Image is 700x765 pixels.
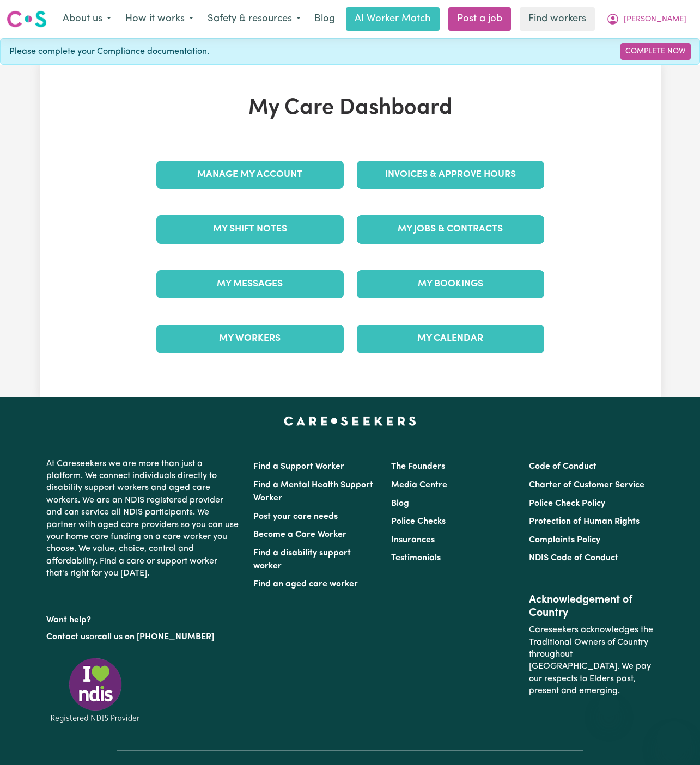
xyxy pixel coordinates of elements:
a: Media Centre [391,481,447,489]
button: My Account [599,8,693,30]
a: Find an aged care worker [253,580,358,589]
a: Contact us [46,633,89,641]
a: Careseekers home page [284,417,416,425]
button: How it works [118,8,200,30]
a: The Founders [391,462,445,471]
a: AI Worker Match [346,7,440,31]
iframe: Close message [598,695,620,717]
a: Blog [308,7,342,31]
p: or [46,627,240,647]
h1: My Care Dashboard [150,95,551,121]
a: Find a Support Worker [253,462,344,471]
a: Find workers [520,7,595,31]
a: My Calendar [357,325,544,353]
a: My Jobs & Contracts [357,215,544,243]
a: Become a Care Worker [253,530,346,539]
a: Police Check Policy [529,499,605,508]
a: Complete Now [620,43,691,60]
a: Code of Conduct [529,462,596,471]
a: NDIS Code of Conduct [529,554,618,562]
iframe: Button to launch messaging window [656,721,691,756]
a: Complaints Policy [529,536,600,544]
button: About us [56,8,118,30]
span: Please complete your Compliance documentation. [9,45,209,58]
a: Find a Mental Health Support Worker [253,481,373,503]
a: Post a job [448,7,511,31]
img: Registered NDIS provider [46,656,144,724]
a: My Shift Notes [156,215,344,243]
a: My Bookings [357,270,544,298]
a: call us on [PHONE_NUMBER] [98,633,214,641]
a: My Messages [156,270,344,298]
a: Charter of Customer Service [529,481,644,489]
a: Blog [391,499,409,508]
a: Invoices & Approve Hours [357,161,544,189]
a: Find a disability support worker [253,549,351,571]
a: Insurances [391,536,435,544]
p: Want help? [46,610,240,626]
a: Post your care needs [253,512,338,521]
button: Safety & resources [200,8,308,30]
img: Careseekers logo [7,9,47,29]
h2: Acknowledgement of Country [529,593,654,620]
a: Testimonials [391,554,441,562]
p: Careseekers acknowledges the Traditional Owners of Country throughout [GEOGRAPHIC_DATA]. We pay o... [529,620,654,701]
a: My Workers [156,325,344,353]
span: [PERSON_NAME] [624,14,686,26]
a: Police Checks [391,517,446,526]
a: Manage My Account [156,161,344,189]
p: At Careseekers we are more than just a platform. We connect individuals directly to disability su... [46,454,240,584]
a: Careseekers logo [7,7,47,32]
a: Protection of Human Rights [529,517,640,526]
